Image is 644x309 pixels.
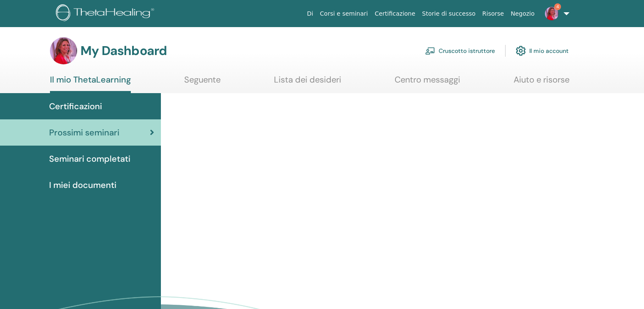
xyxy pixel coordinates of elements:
a: Storie di successo [419,6,479,22]
a: Seguente [184,74,221,91]
a: Certificazione [371,6,419,22]
span: Seminari completati [49,152,130,165]
h3: My Dashboard [80,43,167,58]
a: Lista dei desideri [274,74,341,91]
img: default.jpg [50,37,77,64]
a: Corsi e seminari [317,6,371,22]
span: I miei documenti [49,179,116,191]
a: Il mio account [516,41,569,60]
a: Aiuto e risorse [514,74,569,91]
a: Il mio ThetaLearning [50,74,131,93]
a: Di [304,6,317,22]
img: cog.svg [516,44,526,58]
a: Risorse [479,6,507,22]
img: default.jpg [545,7,558,20]
a: Negozio [507,6,538,22]
span: 4 [554,3,561,10]
img: chalkboard-teacher.svg [425,47,435,55]
span: Prossimi seminari [49,126,119,139]
span: Certificazioni [49,100,102,113]
a: Cruscotto istruttore [425,41,495,60]
img: logo.png [56,4,157,23]
a: Centro messaggi [395,74,460,91]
